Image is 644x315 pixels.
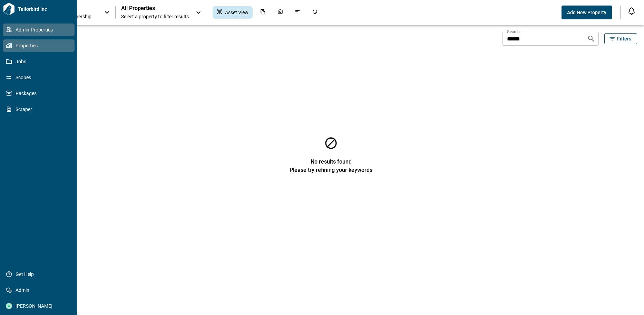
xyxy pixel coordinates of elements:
[3,39,75,52] a: Properties
[273,6,287,19] div: Photos
[12,106,68,113] span: Scraper
[121,13,189,20] span: Select a property to filter results
[3,103,75,115] a: Scraper
[25,35,499,42] span: 19 Properties
[121,5,189,12] span: All Properties
[311,150,352,165] span: No results found
[562,6,612,19] button: Add New Property
[3,24,75,36] a: Admin-Properties
[507,29,520,35] label: Search
[12,271,68,278] span: Get Help
[308,6,322,19] div: Job History
[12,90,68,97] span: Packages
[12,303,68,309] span: [PERSON_NAME]
[604,33,637,44] button: Filters
[617,35,631,42] span: Filters
[12,26,68,33] span: Admin-Properties
[225,9,248,16] span: Asset View
[584,32,598,46] button: Search properties
[12,42,68,49] span: Properties
[12,74,68,81] span: Scopes
[3,55,75,68] a: Jobs
[213,6,253,19] div: Asset View
[291,6,304,19] div: Issues & Info
[12,287,68,294] span: Admin
[12,58,68,65] span: Jobs
[3,284,75,296] a: Admin
[290,165,372,174] span: Please try refining your keywords
[15,6,75,12] span: Tailorbird Inc
[3,71,75,84] a: Scopes
[256,6,270,19] div: Documents
[626,6,637,17] button: Open notification feed
[3,87,75,100] a: Packages
[567,9,606,16] span: Add New Property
